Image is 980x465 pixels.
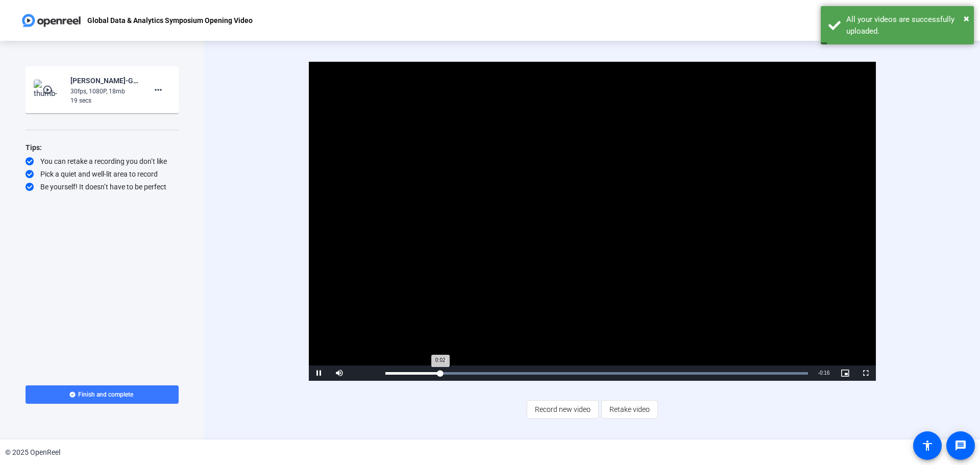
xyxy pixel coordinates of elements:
mat-icon: message [954,439,967,452]
mat-icon: play_circle_outline [42,85,55,95]
mat-icon: accessibility [921,439,934,452]
span: - [818,370,820,376]
p: Global Data & Analytics Symposium Opening Video [87,14,253,27]
span: 0:16 [820,370,829,376]
div: Tips: [26,141,179,154]
span: × [964,12,969,25]
span: Finish and complete [78,390,133,399]
div: Pick a quiet and well-lit area to record [26,169,179,179]
div: Video Player [309,62,876,381]
div: Be yourself! It doesn’t have to be perfect [26,182,179,192]
div: You can retake a recording you don’t like [26,156,179,166]
div: Progress Bar [385,372,808,375]
div: 30fps, 1080P, 18mb [70,87,139,96]
span: Retake video [609,400,650,419]
div: 19 secs [70,96,139,105]
div: [PERSON_NAME]-Global Data - Analytics Symposium Reel-Global Data - Analytics Symposium Opening Vi... [70,75,139,87]
span: Record new video [535,400,591,419]
button: Picture-in-Picture [835,365,855,381]
button: Finish and complete [26,385,179,404]
mat-icon: more_horiz [152,84,164,96]
button: Close [964,11,969,26]
button: Retake video [601,400,658,419]
button: Fullscreen [855,365,876,381]
button: Record new video [527,400,599,419]
button: Mute [329,365,350,381]
img: thumb-nail [34,80,64,100]
div: © 2025 OpenReel [5,447,60,458]
img: OpenReel logo [20,10,82,31]
button: Pause [309,365,329,381]
div: All your videos are successfully uploaded. [846,14,966,37]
